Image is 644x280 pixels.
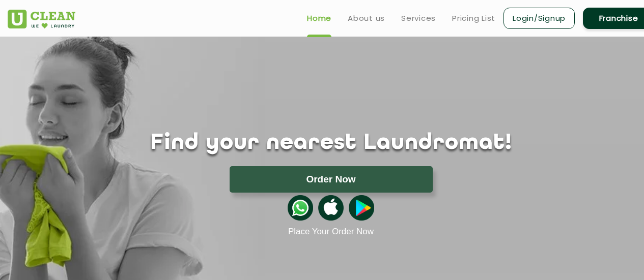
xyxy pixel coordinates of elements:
[8,10,75,28] img: UClean Laundry and Dry Cleaning
[348,12,385,24] a: About us
[288,227,374,237] a: Place Your Order Now
[318,195,344,221] img: apple-icon.png
[288,195,313,221] img: whatsappicon.png
[349,195,374,221] img: playstoreicon.png
[401,12,436,24] a: Services
[230,166,433,193] button: Order Now
[307,12,331,24] a: Home
[503,8,575,29] a: Login/Signup
[452,12,495,24] a: Pricing List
